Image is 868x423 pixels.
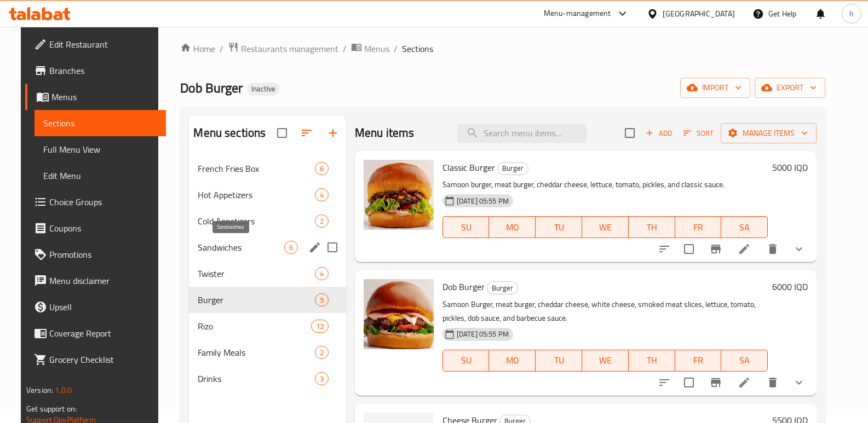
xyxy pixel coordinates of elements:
button: MO [489,350,536,372]
span: Manage items [729,126,808,140]
span: Rizo [198,320,311,333]
h2: Menu sections [193,125,266,141]
span: Sections [402,42,433,55]
span: SU [447,352,485,368]
button: sort-choices [651,369,677,396]
div: Menu-management [544,7,611,20]
span: Cold Appetizers [198,215,314,228]
li: / [220,42,223,55]
div: Sandwiches6edit [189,234,346,260]
span: [DATE] 05:55 PM [452,196,513,206]
div: Burger [497,162,528,175]
li: / [394,42,398,55]
div: Twister [198,267,314,280]
span: TU [540,219,578,235]
div: French Fries Box6 [189,155,346,182]
span: 2 [315,216,328,227]
span: Sort [683,127,714,140]
span: Dob Burger [180,76,243,100]
li: / [343,42,347,55]
div: Twister4 [189,260,346,287]
span: Menu disclaimer [49,274,157,287]
button: export [755,78,825,98]
button: Add section [320,120,346,146]
span: WE [587,219,624,235]
span: Sort items [676,125,721,142]
span: [DATE] 05:55 PM [452,329,513,339]
button: MO [489,216,536,238]
span: Inactive [247,84,280,94]
a: Restaurants management [228,42,338,56]
span: French Fries Box [198,162,314,175]
button: SA [721,350,768,372]
h2: Menu items [355,125,415,141]
p: Samoon burger, meat burger, cheddar cheese, lettuce, tomato, pickles, and classic sauce. [442,178,768,192]
button: edit [307,239,323,256]
a: Branches [25,57,166,84]
span: Menus [51,90,157,103]
h6: 6000 IQD [772,279,808,294]
div: items [315,215,329,228]
button: delete [760,236,786,262]
span: TU [540,352,578,368]
button: SU [442,350,490,372]
a: Upsell [25,294,166,320]
div: Burger [198,293,314,306]
p: Samoon Burger, meat burger, cheddar cheese, white cheese, smoked meat slices, lettuce, tomato, pi... [442,298,768,325]
span: Hot Appetizers [198,188,314,201]
a: Coverage Report [25,320,166,346]
a: Menu disclaimer [25,268,166,294]
img: Classic Burger [364,160,434,230]
span: import [689,81,741,95]
span: Choice Groups [49,195,157,208]
a: Edit Menu [35,163,166,189]
a: Home [180,42,215,55]
a: Sections [35,110,166,136]
img: Dob Burger [364,279,434,349]
span: Version: [26,383,53,397]
div: items [315,267,329,280]
span: Add [644,127,674,140]
span: 4 [315,190,328,200]
span: FR [680,352,717,368]
span: Select to update [677,237,700,260]
span: SU [447,219,485,235]
span: Menus [364,42,389,55]
div: items [315,372,329,385]
nav: breadcrumb [180,42,825,56]
button: sort-choices [651,236,677,262]
span: Select section [618,121,641,144]
div: Drinks [198,372,314,385]
button: Manage items [721,123,817,143]
div: [GEOGRAPHIC_DATA] [663,8,735,20]
button: Add [641,125,676,142]
span: Family Meals [198,346,314,359]
span: Burger [498,162,528,175]
span: 2 [315,347,328,358]
button: Branch-specific-item [703,236,729,262]
span: Edit Restaurant [49,38,157,51]
span: MO [493,219,531,235]
div: items [284,241,298,254]
span: Sandwiches [198,241,284,254]
a: Menus [25,84,166,110]
a: Edit menu item [738,242,751,256]
div: items [315,293,329,306]
div: Rizo12 [189,313,346,339]
span: SA [726,219,763,235]
button: WE [582,216,629,238]
span: Dob Burger [442,279,485,295]
a: Full Menu View [35,136,166,163]
span: Sort sections [294,120,320,146]
button: TH [629,350,675,372]
div: items [315,188,329,201]
span: Classic Burger [442,159,495,176]
div: Family Meals2 [189,339,346,366]
span: 3 [315,374,328,384]
span: Promotions [49,248,157,261]
span: 1.0.0 [55,383,72,397]
div: Burger9 [189,287,346,313]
